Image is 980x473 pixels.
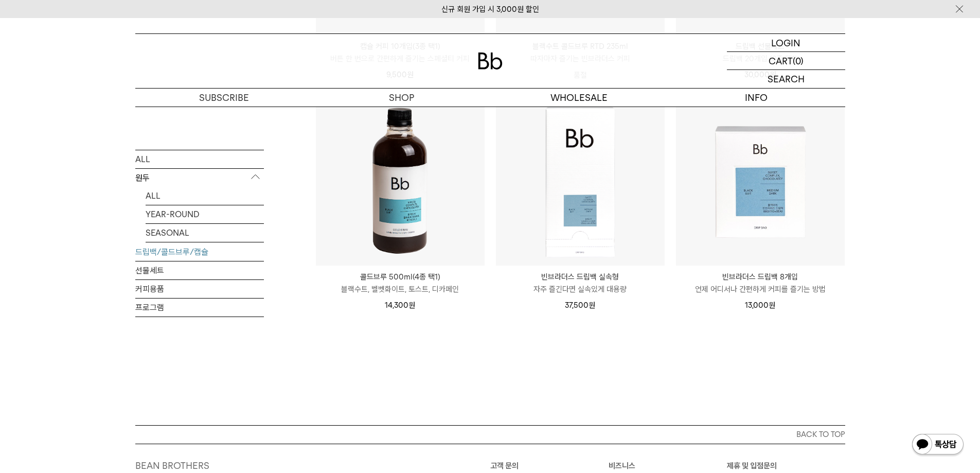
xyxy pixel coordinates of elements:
[676,97,845,266] img: 빈브라더스 드립백 8개입
[609,460,727,472] p: 비즈니스
[490,89,668,107] p: WHOLESALE
[768,70,805,88] p: SEARCH
[676,271,845,283] p: 빈브라더스 드립백 8개입
[769,52,793,69] p: CART
[496,271,665,295] a: 빈브라더스 드립백 실속형 자주 즐긴다면 실속있게 대용량
[745,301,775,310] span: 13,000
[727,52,845,70] a: CART (0)
[727,34,845,52] a: LOGIN
[135,89,313,107] a: SUBSCRIBE
[135,460,209,471] a: BEAN BROTHERS
[496,97,665,266] img: 빈브라더스 드립백 실속형
[727,460,845,472] p: 제휴 및 입점문의
[313,89,490,107] a: SHOP
[316,97,485,266] img: 콜드브루 500ml(4종 택1)
[385,301,415,310] span: 14,300
[676,283,845,295] p: 언제 어디서나 간편하게 커피를 즐기는 방법
[135,425,845,444] button: BACK TO TOP
[668,89,845,107] p: INFO
[135,150,264,168] a: ALL
[589,301,595,310] span: 원
[316,271,485,295] a: 콜드브루 500ml(4종 택1) 블랙수트, 벨벳화이트, 토스트, 디카페인
[135,279,264,297] a: 커피용품
[496,283,665,295] p: 자주 즐긴다면 실속있게 대용량
[565,301,595,310] span: 37,500
[769,301,775,310] span: 원
[135,242,264,260] a: 드립백/콜드브루/캡슐
[135,168,264,187] p: 원두
[441,5,539,14] a: 신규 회원 가입 시 3,000원 할인
[408,301,415,310] span: 원
[146,223,264,241] a: SEASONAL
[135,261,264,279] a: 선물세트
[793,52,804,69] p: (0)
[496,271,665,283] p: 빈브라더스 드립백 실속형
[146,205,264,223] a: YEAR-ROUND
[911,433,965,458] img: 카카오톡 채널 1:1 채팅 버튼
[676,271,845,295] a: 빈브라더스 드립백 8개입 언제 어디서나 간편하게 커피를 즐기는 방법
[771,34,800,51] p: LOGIN
[316,271,485,283] p: 콜드브루 500ml(4종 택1)
[135,298,264,316] a: 프로그램
[146,186,264,204] a: ALL
[316,283,485,295] p: 블랙수트, 벨벳화이트, 토스트, 디카페인
[478,52,503,69] img: 로고
[490,460,609,472] p: 고객 문의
